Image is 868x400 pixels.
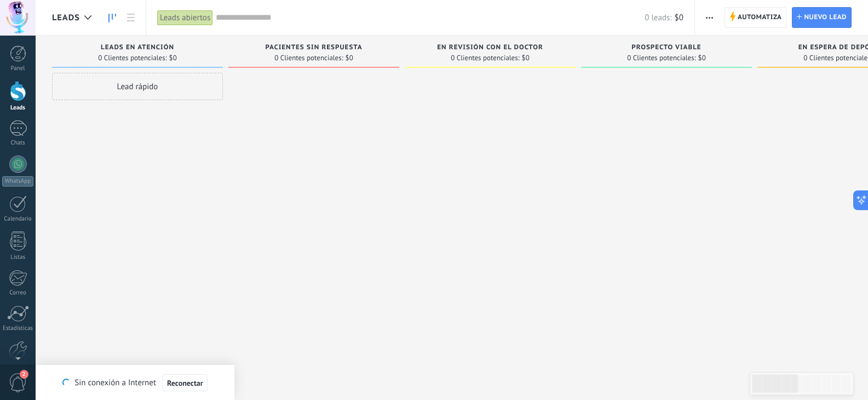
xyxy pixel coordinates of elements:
[2,216,34,223] div: Calendario
[587,44,746,53] div: Prospecto Viable
[346,55,353,61] span: $0
[2,254,34,261] div: Listas
[698,55,706,61] span: $0
[410,44,570,53] div: En revisión con el doctor
[274,55,343,61] span: 0 Clientes potenciales:
[167,379,203,387] span: Reconectar
[52,73,223,100] div: Lead rápido
[98,55,166,61] span: 0 Clientes potenciales:
[52,13,80,23] span: Leads
[725,7,787,28] a: Automatiza
[627,55,695,61] span: 0 Clientes potenciales:
[645,13,671,23] span: 0 leads:
[234,44,394,53] div: Pacientes sin respuesta
[2,289,34,297] div: Correo
[2,325,34,332] div: Estadísticas
[103,7,122,28] a: Leads
[792,7,852,28] a: Nuevo lead
[265,44,362,51] span: Pacientes sin respuesta
[437,44,543,51] span: En revisión con el doctor
[58,44,217,53] div: Leads en atención
[804,8,847,27] span: Nuevo lead
[122,7,140,28] a: Lista
[101,44,174,51] span: Leads en atención
[631,44,701,51] span: Prospecto Viable
[675,13,683,23] span: $0
[522,55,530,61] span: $0
[157,10,213,26] div: Leads abiertos
[163,374,208,392] button: Reconectar
[702,7,717,28] button: Más
[62,374,207,392] div: Sin conexión a Internet
[2,65,34,72] div: Panel
[738,8,782,27] span: Automatiza
[451,55,519,61] span: 0 Clientes potenciales:
[169,55,177,61] span: $0
[20,370,28,379] span: 2
[2,140,34,147] div: Chats
[2,105,34,112] div: Leads
[2,176,33,187] div: WhatsApp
